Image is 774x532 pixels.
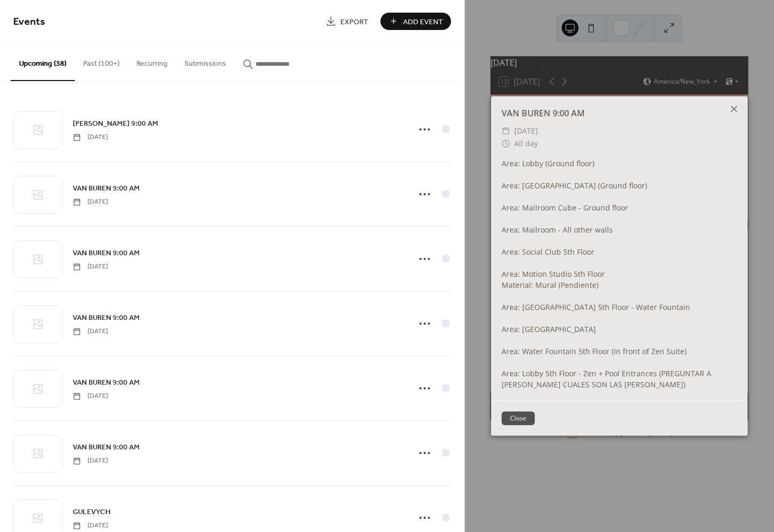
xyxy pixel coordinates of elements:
a: VAN BUREN 9:00 AM [73,247,140,259]
span: Add Event [403,16,443,27]
span: [DATE] [73,197,108,207]
button: Recurring [128,43,176,80]
span: [DATE] [514,125,538,137]
span: VAN BUREN 9:00 AM [73,248,140,259]
div: ​ [502,125,510,137]
a: Export [318,13,376,30]
div: VAN BUREN 9:00 AM [491,107,748,119]
span: All day [514,137,538,150]
div: Area: Lobby (Ground floor) Area: [GEOGRAPHIC_DATA] (Ground floor) Area: Mailroom Cube - Ground fl... [491,158,748,390]
span: [DATE] [73,133,108,142]
span: Events [13,12,45,32]
a: [PERSON_NAME] 9:00 AM [73,117,158,129]
span: GULEVYCH [73,507,111,518]
a: VAN BUREN 9:00 AM [73,182,140,194]
button: Past (100+) [75,43,128,80]
span: [DATE] [73,521,108,530]
div: ​ [502,137,510,150]
span: [DATE] [73,327,108,336]
button: Upcoming (38) [11,43,75,81]
a: GULEVYCH [73,506,111,518]
span: [DATE] [73,262,108,272]
button: Add Event [380,13,451,30]
span: VAN BUREN 9:00 AM [73,377,140,388]
button: Close [502,411,535,425]
span: VAN BUREN 9:00 AM [73,183,140,194]
a: VAN BUREN 9:00 AM [73,441,140,453]
span: [DATE] [73,456,108,466]
span: VAN BUREN 9:00 AM [73,442,140,453]
span: [DATE] [73,392,108,401]
a: VAN BUREN 9:00 AM [73,312,140,324]
span: [PERSON_NAME] 9:00 AM [73,118,158,129]
button: Submissions [176,43,234,80]
a: VAN BUREN 9:00 AM [73,376,140,388]
span: Export [340,16,368,27]
span: VAN BUREN 9:00 AM [73,313,140,324]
